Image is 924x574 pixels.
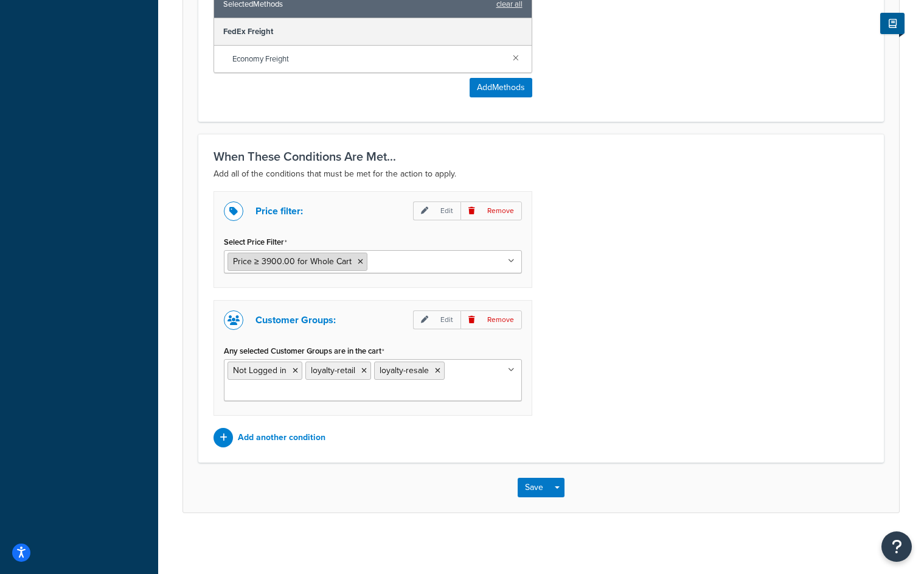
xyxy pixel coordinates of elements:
[233,364,287,377] span: Not Logged in
[238,429,325,446] p: Add another condition
[413,310,460,329] p: Edit
[470,78,532,97] button: AddMethods
[311,364,355,377] span: loyalty-retail
[214,150,869,163] h3: When These Conditions Are Met...
[881,531,912,562] button: Open Resource Center
[413,201,460,220] p: Edit
[232,51,503,68] span: Economy Freight
[233,255,352,268] span: Price ≥ 3900.00 for Whole Cart
[224,346,384,356] label: Any selected Customer Groups are in the cart
[255,312,336,329] p: Customer Groups:
[214,18,532,46] div: FedEx Freight
[880,13,905,34] button: Show Help Docs
[255,203,303,220] p: Price filter:
[380,364,429,377] span: loyalty-resale
[214,167,869,181] p: Add all of the conditions that must be met for the action to apply.
[518,478,551,497] button: Save
[460,310,522,329] p: Remove
[460,201,522,220] p: Remove
[224,237,287,247] label: Select Price Filter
